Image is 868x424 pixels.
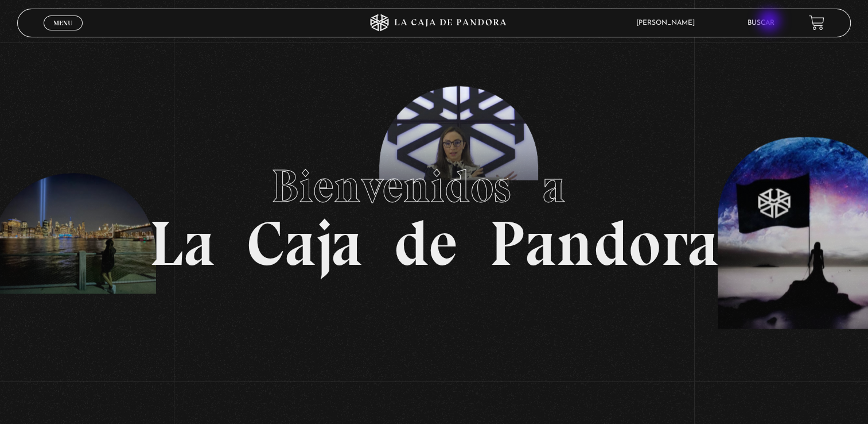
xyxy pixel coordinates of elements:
h1: La Caja de Pandora [149,149,719,275]
span: Bienvenidos a [271,159,597,214]
span: [PERSON_NAME] [630,20,706,26]
span: Menu [53,20,72,26]
a: View your shopping cart [809,15,824,30]
a: Buscar [748,20,774,26]
span: Cerrar [49,29,76,37]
